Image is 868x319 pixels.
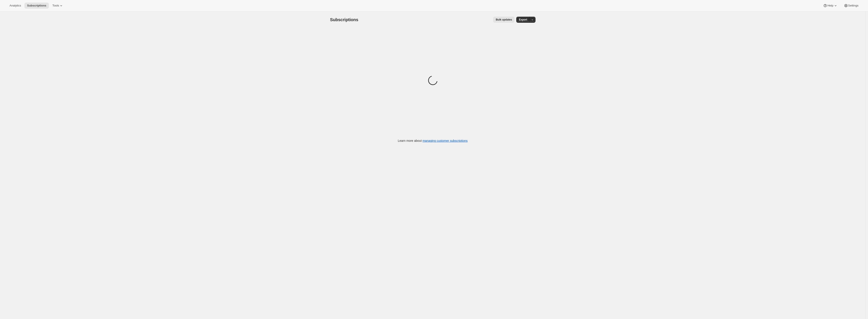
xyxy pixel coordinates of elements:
span: Tools [52,4,59,7]
a: managing customer subscriptions [422,139,468,142]
button: Analytics [7,3,24,9]
button: Tools [50,3,66,9]
button: Export [516,17,530,23]
span: Export [519,18,527,21]
button: Bulk updates [493,17,515,23]
span: Analytics [10,4,21,7]
span: Bulk updates [496,18,512,21]
span: Subscriptions [27,4,46,7]
span: Subscriptions [330,17,358,22]
p: Learn more about [398,139,468,143]
button: Settings [841,3,861,9]
button: Help [820,3,840,9]
button: Subscriptions [24,3,49,9]
span: Help [827,4,833,7]
span: Settings [848,4,858,7]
